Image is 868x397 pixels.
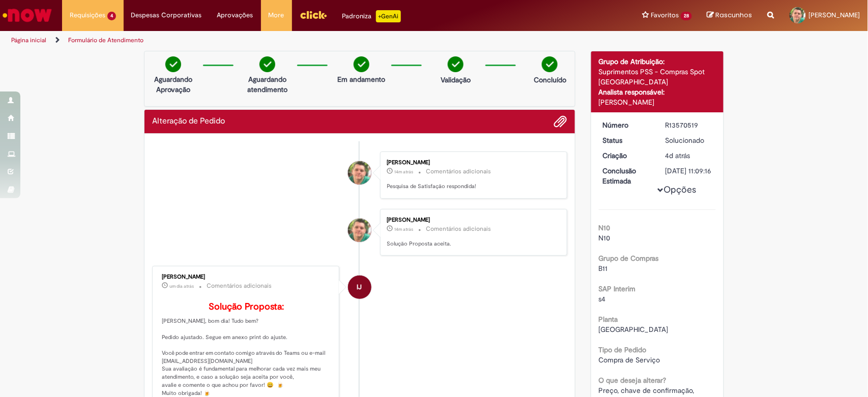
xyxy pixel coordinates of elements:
[665,120,712,130] div: R13570519
[395,226,414,232] time: 30/09/2025 12:25:59
[169,283,194,289] time: 29/09/2025 10:53:46
[599,97,716,107] div: [PERSON_NAME]
[209,301,284,313] b: Solução Proposta:
[376,10,401,22] p: +GenAi
[599,87,716,97] div: Analista responsável:
[595,135,658,145] dt: Status
[162,274,331,280] div: [PERSON_NAME]
[599,56,716,67] div: Grupo de Atribuição:
[665,151,690,160] span: 4d atrás
[665,151,690,160] time: 26/09/2025 13:02:56
[599,294,606,303] span: s4
[300,7,327,22] img: click_logo_yellow_360x200.png
[665,150,712,161] div: 26/09/2025 13:02:56
[595,166,658,186] dt: Conclusão Estimada
[534,75,566,85] p: Concluído
[595,120,658,130] dt: Número
[387,160,557,166] div: [PERSON_NAME]
[716,10,753,20] span: Rascunhos
[599,233,611,242] span: N10
[809,11,860,19] span: [PERSON_NAME]
[269,10,284,20] span: More
[599,223,611,232] b: N10
[131,10,202,20] span: Despesas Corporativas
[259,56,275,72] img: check-circle-green.png
[243,74,292,95] p: Aguardando atendimento
[426,167,491,176] small: Comentários adicionais
[357,275,362,299] span: IJ
[354,56,369,72] img: check-circle-green.png
[651,10,679,20] span: Favoritos
[599,325,669,334] span: [GEOGRAPHIC_DATA]
[348,219,371,242] div: Victor Batista De Souza
[599,264,608,273] span: B11
[149,74,198,95] p: Aguardando Aprovação
[599,254,659,263] b: Grupo de Compras
[342,10,401,22] div: Padroniza
[426,225,491,233] small: Comentários adicionais
[70,10,105,20] span: Requisições
[169,283,194,289] span: um dia atrás
[448,56,464,72] img: check-circle-green.png
[11,36,46,44] a: Página inicial
[681,12,692,20] span: 28
[165,56,181,72] img: check-circle-green.png
[207,282,272,290] small: Comentários adicionais
[387,182,557,191] p: Pesquisa de Satisfação respondida!
[8,31,571,50] ul: Trilhas de página
[348,276,371,299] div: Isabelly Juventino
[338,74,386,84] p: Em andamento
[387,217,557,223] div: [PERSON_NAME]
[107,12,116,20] span: 4
[599,315,618,324] b: Planta
[599,67,716,87] div: Suprimentos PSS - Compras Spot [GEOGRAPHIC_DATA]
[441,75,471,85] p: Validação
[152,117,225,126] h2: Alteração de Pedido Histórico de tíquete
[348,161,371,185] div: Victor Batista De Souza
[387,240,557,248] p: Solução Proposta aceita.
[595,150,658,161] dt: Criação
[542,56,558,72] img: check-circle-green.png
[665,135,712,145] div: Solucionado
[395,169,414,175] span: 14m atrás
[217,10,253,20] span: Aprovações
[395,226,414,232] span: 14m atrás
[599,345,647,354] b: Tipo de Pedido
[395,169,414,175] time: 30/09/2025 12:26:09
[599,355,660,364] span: Compra de Serviço
[665,166,712,176] div: [DATE] 11:09:16
[599,284,636,293] b: SAP Interim
[599,376,667,385] b: O que deseja alterar?
[68,36,143,44] a: Formulário de Atendimento
[707,11,753,20] a: Rascunhos
[1,5,53,25] img: ServiceNow
[554,115,567,128] button: Adicionar anexos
